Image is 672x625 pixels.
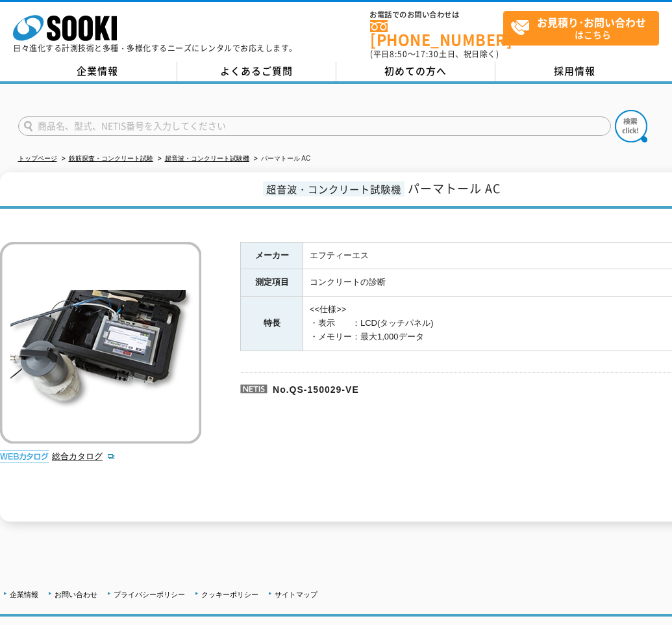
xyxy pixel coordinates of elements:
[18,116,611,136] input: 商品名、型式、NETIS番号を入力してください
[615,110,647,142] img: btn_search.png
[408,180,501,197] span: パーマトール AC
[537,14,646,30] strong: お見積り･お問い合わせ
[370,11,503,19] span: お電話でのお問い合わせは
[240,372,548,403] p: No.QS-150029-VE
[241,269,303,297] th: 測定項目
[263,181,404,196] span: 超音波・コンクリート試験機
[241,297,303,351] th: 特長
[18,155,57,162] a: トップページ
[165,155,249,162] a: 超音波・コンクリート試験機
[336,62,495,81] a: 初めての方へ
[384,64,447,78] span: 初めての方へ
[55,591,97,598] a: お問い合わせ
[18,62,177,81] a: 企業情報
[201,591,258,598] a: クッキーポリシー
[13,44,297,52] p: 日々進化する計測技術と多種・多様化するニーズにレンタルでお応えします。
[114,591,185,598] a: プライバシーポリシー
[416,48,439,60] span: 17:30
[370,20,503,47] a: [PHONE_NUMBER]
[275,591,317,598] a: サイトマップ
[510,12,658,44] span: はこちら
[251,152,311,166] li: パーマトール AC
[370,48,499,60] span: (平日 ～ 土日、祝日除く)
[495,62,654,81] a: 採用情報
[503,11,659,46] a: お見積り･お問い合わせはこちら
[52,451,116,461] a: 総合カタログ
[241,242,303,269] th: メーカー
[10,591,38,598] a: 企業情報
[177,62,336,81] a: よくあるご質問
[69,155,153,162] a: 鉄筋探査・コンクリート試験
[390,48,408,60] span: 8:50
